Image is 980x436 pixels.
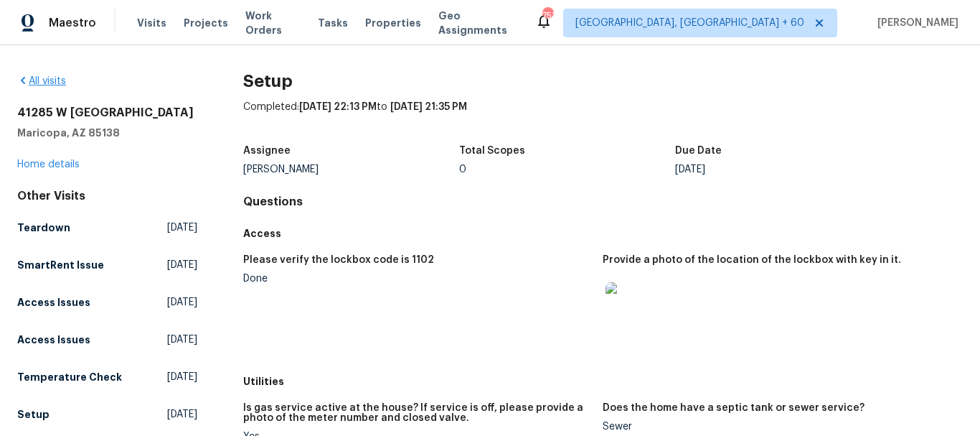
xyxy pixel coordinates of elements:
[459,146,525,156] h5: Total Scopes
[184,16,228,30] span: Projects
[17,402,197,427] a: Setup[DATE]
[17,289,197,315] a: Access Issues[DATE]
[17,370,122,384] h5: Temperature Check
[167,258,197,272] span: [DATE]
[243,226,963,241] h5: Access
[299,102,377,112] span: [DATE] 22:13 PM
[17,252,197,278] a: SmartRent Issue[DATE]
[137,16,166,30] span: Visits
[17,221,70,235] h5: Teardown
[575,16,804,30] span: [GEOGRAPHIC_DATA], [GEOGRAPHIC_DATA] + 60
[167,221,197,235] span: [DATE]
[243,195,963,209] h4: Questions
[17,159,80,170] a: Home details
[243,255,434,265] h5: Please verify the lockbox code is 1102
[243,146,291,156] h5: Assignee
[243,100,963,137] div: Completed: to
[17,76,66,86] a: All visits
[17,364,197,390] a: Temperature Check[DATE]
[167,370,197,384] span: [DATE]
[17,215,197,241] a: Teardown[DATE]
[245,9,301,37] span: Work Orders
[167,407,197,422] span: [DATE]
[167,295,197,310] span: [DATE]
[459,164,675,175] div: 0
[675,146,722,156] h5: Due Date
[675,164,891,175] div: [DATE]
[365,16,421,30] span: Properties
[17,407,50,422] h5: Setup
[17,327,197,353] a: Access Issues[DATE]
[390,102,467,112] span: [DATE] 21:35 PM
[49,16,96,30] span: Maestro
[17,106,197,120] h2: 41285 W [GEOGRAPHIC_DATA]
[17,189,197,203] div: Other Visits
[603,403,864,413] h5: Does the home have a septic tank or sewer service?
[542,9,552,23] div: 753
[603,422,951,432] div: Sewer
[167,333,197,347] span: [DATE]
[243,164,459,175] div: [PERSON_NAME]
[17,126,197,140] h5: Maricopa, AZ 85138
[17,295,90,310] h5: Access Issues
[243,74,963,88] h2: Setup
[872,16,958,30] span: [PERSON_NAME]
[243,374,963,389] h5: Utilities
[438,9,518,37] span: Geo Assignments
[17,333,90,347] h5: Access Issues
[243,274,592,284] div: Done
[243,403,592,423] h5: Is gas service active at the house? If service is off, please provide a photo of the meter number...
[318,18,348,28] span: Tasks
[17,258,104,272] h5: SmartRent Issue
[603,255,901,265] h5: Provide a photo of the location of the lockbox with key in it.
